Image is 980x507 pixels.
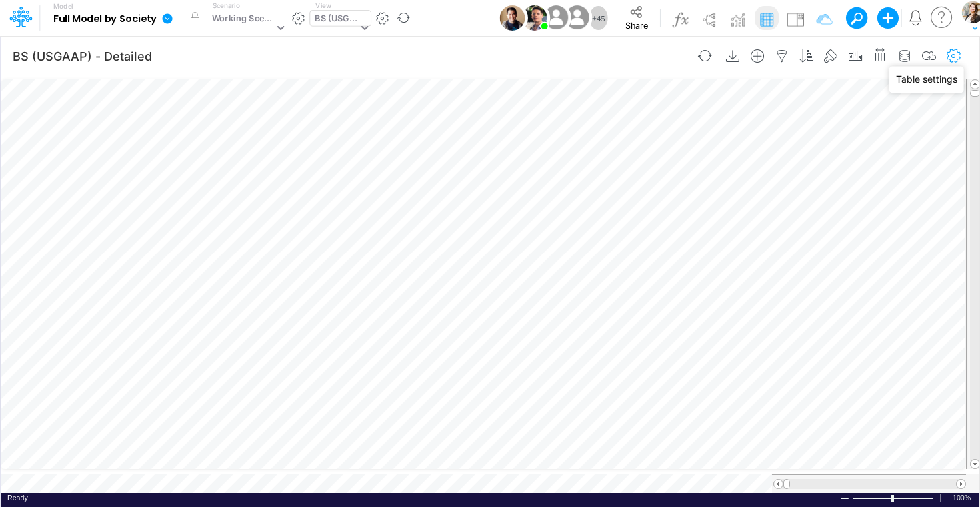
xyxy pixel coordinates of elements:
div: Zoom level [953,493,973,503]
div: BS (USGAAP) [315,12,357,27]
div: Working Scenario [212,12,274,27]
div: Zoom [852,493,935,503]
img: User Image Icon [500,5,525,31]
span: Ready [7,494,28,502]
a: Notifications [907,10,923,25]
input: Type a title here [12,42,689,69]
button: Share [614,1,659,35]
label: Scenario [213,1,240,11]
span: + 45 [592,14,605,23]
div: Zoom In [935,493,946,503]
div: Table settings [889,67,964,93]
img: User Image Icon [522,5,547,31]
span: Share [625,20,648,30]
b: Full Model by Society [53,13,157,25]
label: Model [53,3,73,11]
img: User Image Icon [562,3,592,33]
img: User Image Icon [541,3,571,33]
div: Zoom [891,495,894,502]
div: Zoom Out [839,494,850,504]
div: In Ready mode [7,493,28,503]
label: View [315,1,331,11]
span: 100% [953,493,973,503]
